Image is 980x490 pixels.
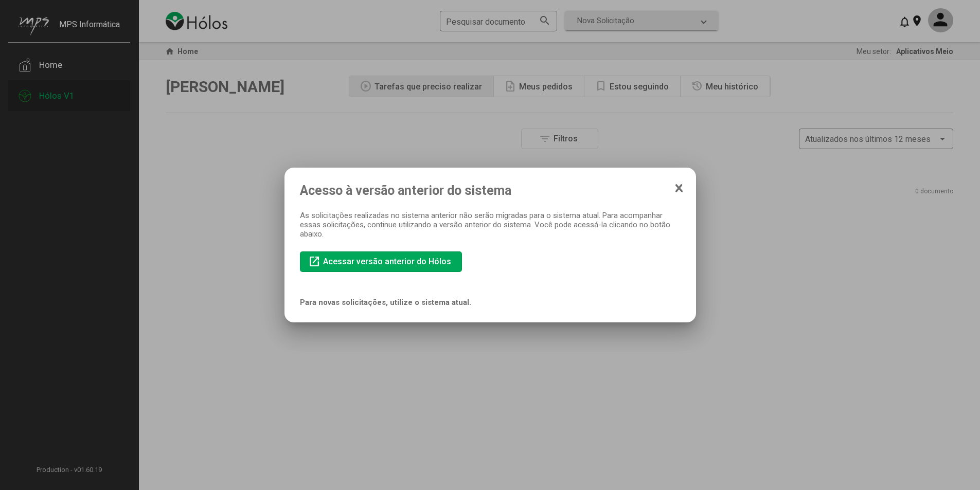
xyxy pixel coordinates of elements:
[323,257,451,266] span: Acessar versão anterior do Hólos
[300,298,471,307] b: Para novas solicitações, utilize o sistema atual.
[300,251,462,272] button: Acessar versão anterior do Hólos
[300,211,681,239] div: As solicitações realizadas no sistema anterior não serão migradas para o sistema atual. Para acom...
[308,256,320,268] mat-icon: open_in_new
[300,183,681,198] span: Acesso à versão anterior do sistema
